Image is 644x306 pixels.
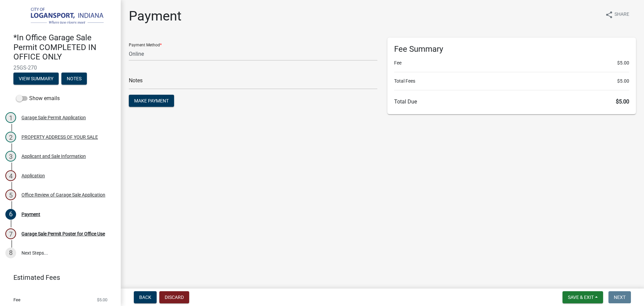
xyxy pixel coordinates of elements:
div: 6 [5,209,16,220]
label: Show emails [16,94,60,102]
span: 25GS-270 [13,64,107,71]
h1: Payment [129,8,181,24]
div: Office Review of Garage Sale Application [21,192,105,197]
span: Back [139,295,151,300]
div: 8 [5,248,16,258]
button: Next [608,291,631,303]
div: 3 [5,151,16,162]
wm-modal-confirm: Notes [61,76,87,82]
button: Save & Exit [562,291,603,303]
wm-modal-confirm: Summary [13,76,59,82]
img: City of Logansport, Indiana [13,7,110,26]
div: 4 [5,170,16,181]
h6: Total Due [394,98,629,105]
span: $5.00 [617,59,629,67]
button: Notes [61,73,87,85]
span: Make Payment [134,98,169,103]
button: Make Payment [129,95,174,107]
div: 1 [5,112,16,123]
a: Estimated Fees [5,271,110,284]
div: 7 [5,228,16,239]
div: 2 [5,132,16,142]
div: PROPERTY ADDRESS OF YOUR SALE [21,135,98,139]
div: Payment [21,212,40,217]
div: Garage Sale Permit Application [21,115,86,120]
span: $5.00 [617,78,629,85]
span: Next [614,295,626,300]
span: Fee [13,298,20,302]
div: 5 [5,189,16,200]
div: Garage Sale Permit Poster for Office Use [21,231,105,236]
button: View Summary [13,73,59,85]
span: Save & Exit [568,295,594,300]
li: Fee [394,59,629,67]
span: $5.00 [616,98,629,105]
button: Back [134,291,157,303]
h4: *In Office Garage Sale Permit COMPLETED IN OFFICE ONLY [13,33,115,62]
button: Discard [159,291,189,303]
span: Share [614,11,629,19]
h6: Fee Summary [394,44,629,54]
button: shareShare [600,8,635,21]
div: Applicant and Sale Information [21,154,86,159]
li: Total Fees [394,78,629,85]
div: Application [21,173,45,178]
i: share [605,11,613,19]
span: $5.00 [97,298,107,302]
